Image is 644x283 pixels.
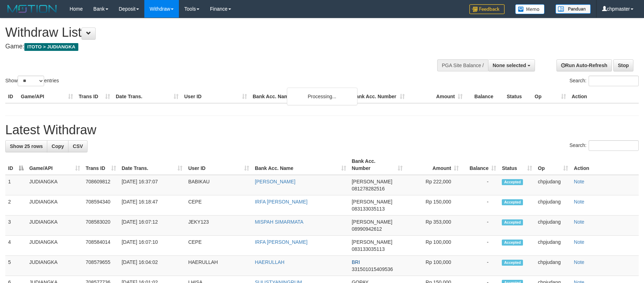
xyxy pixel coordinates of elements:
[83,175,119,195] td: 708609812
[462,216,499,236] td: -
[26,236,83,256] td: JUDIANGKA
[462,236,499,256] td: -
[569,90,639,103] th: Action
[83,216,119,236] td: 708583020
[574,259,584,265] a: Note
[488,59,535,71] button: None selected
[26,256,83,276] td: JUDIANGKA
[52,143,64,149] span: Copy
[574,199,584,205] a: Note
[5,25,422,40] h1: Withdraw List
[570,140,639,151] label: Search:
[352,186,385,191] span: Copy 081278282516 to clipboard
[574,219,584,225] a: Note
[185,195,252,216] td: CEPE
[502,240,523,246] span: Accepted
[5,76,59,86] label: Show entries
[535,236,571,256] td: chpjudang
[405,195,462,216] td: Rp 150,000
[462,195,499,216] td: -
[535,256,571,276] td: chpjudang
[18,76,44,86] select: Showentries
[185,216,252,236] td: JEKY123
[5,175,26,195] td: 1
[119,155,186,175] th: Date Trans.: activate to sort column ascending
[5,216,26,236] td: 3
[5,195,26,216] td: 2
[119,175,186,195] td: [DATE] 16:37:07
[349,155,405,175] th: Bank Acc. Number: activate to sort column ascending
[113,90,181,103] th: Date Trans.
[5,256,26,276] td: 5
[352,206,385,212] span: Copy 083133035113 to clipboard
[119,195,186,216] td: [DATE] 16:18:47
[119,216,186,236] td: [DATE] 16:07:12
[185,155,252,175] th: User ID: activate to sort column ascending
[535,155,571,175] th: Op: activate to sort column ascending
[437,59,488,71] div: PGA Site Balance /
[252,155,349,175] th: Bank Acc. Name: activate to sort column ascending
[352,259,360,265] span: BRI
[5,123,639,137] h1: Latest Withdraw
[555,4,591,14] img: panduan.png
[24,43,78,51] span: ITOTO > JUDIANGKA
[5,236,26,256] td: 4
[287,88,357,105] div: Processing...
[502,199,523,205] span: Accepted
[352,219,392,225] span: [PERSON_NAME]
[532,90,569,103] th: Op
[499,155,535,175] th: Status: activate to sort column ascending
[76,90,113,103] th: Trans ID
[502,260,523,266] span: Accepted
[255,199,307,205] a: IRFA [PERSON_NAME]
[47,140,68,152] a: Copy
[613,59,633,71] a: Stop
[504,90,532,103] th: Status
[352,266,393,272] span: Copy 331501015409536 to clipboard
[255,179,295,184] a: [PERSON_NAME]
[5,4,59,14] img: MOTION_logo.png
[83,195,119,216] td: 708594340
[405,256,462,276] td: Rp 100,000
[26,175,83,195] td: JUDIANGKA
[181,90,250,103] th: User ID
[462,256,499,276] td: -
[462,155,499,175] th: Balance: activate to sort column ascending
[119,256,186,276] td: [DATE] 16:04:02
[462,175,499,195] td: -
[502,179,523,185] span: Accepted
[570,76,639,86] label: Search:
[83,236,119,256] td: 708584014
[535,195,571,216] td: chpjudang
[352,199,392,205] span: [PERSON_NAME]
[408,90,465,103] th: Amount
[405,155,462,175] th: Amount: activate to sort column ascending
[255,239,307,245] a: IRFA [PERSON_NAME]
[535,216,571,236] td: chpjudang
[352,226,382,232] span: Copy 08990942612 to clipboard
[405,175,462,195] td: Rp 222,000
[5,43,422,50] h4: Game:
[83,155,119,175] th: Trans ID: activate to sort column ascending
[405,236,462,256] td: Rp 100,000
[515,4,545,14] img: Button%20Memo.svg
[68,140,88,152] a: CSV
[250,90,350,103] th: Bank Acc. Name
[465,90,504,103] th: Balance
[26,195,83,216] td: JUDIANGKA
[589,76,639,86] input: Search:
[352,246,385,252] span: Copy 083133035113 to clipboard
[350,90,408,103] th: Bank Acc. Number
[255,219,303,225] a: MISPAH SIMARMATA
[571,155,639,175] th: Action
[5,90,18,103] th: ID
[83,256,119,276] td: 708579655
[10,143,43,149] span: Show 25 rows
[18,90,76,103] th: Game/API
[405,216,462,236] td: Rp 353,000
[574,179,584,184] a: Note
[352,179,392,184] span: [PERSON_NAME]
[589,140,639,151] input: Search:
[26,216,83,236] td: JUDIANGKA
[73,143,83,149] span: CSV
